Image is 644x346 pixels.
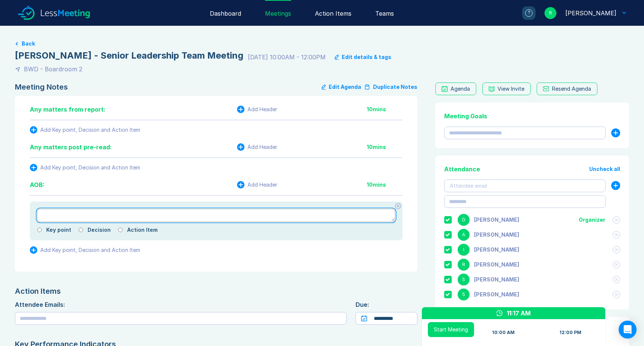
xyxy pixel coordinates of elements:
[458,274,470,286] div: S
[237,181,277,188] button: Add Header
[30,105,105,114] div: Any matters from report:
[322,82,361,91] button: Edit Agenda
[30,143,112,152] div: Any matters post pre-read:
[247,182,277,188] div: Add Header
[474,247,519,253] div: Iain Parnell
[40,127,140,133] div: Add Key point, Decision and Action Item
[247,106,277,112] div: Add Header
[565,9,616,18] div: Richard Rust
[40,247,140,253] div: Add Key point, Decision and Action Item
[513,6,536,20] a: ?
[88,227,111,233] label: Decision
[24,65,82,74] div: BWD - Boardroom 2
[248,53,326,62] div: [DATE] 10:00AM - 12:00PM
[537,82,597,95] button: Resend Agenda
[367,106,402,112] div: 10 mins
[30,126,140,134] button: Add Key point, Decision and Action Item
[474,217,519,223] div: Danny Sisson
[342,54,391,60] div: Edit details & tags
[367,144,402,150] div: 10 mins
[458,289,470,300] div: S
[364,82,417,91] button: Duplicate Notes
[474,262,519,268] div: Richard Rust
[474,292,519,297] div: Steve Casey
[458,244,470,256] div: I
[589,166,620,172] button: Uncheck all
[15,287,417,296] div: Action Items
[451,86,470,92] div: Agenda
[15,82,68,91] div: Meeting Notes
[458,229,470,241] div: A
[507,309,531,318] div: 11:17 AM
[482,82,531,95] button: View Invite
[22,41,35,47] button: Back
[237,143,277,151] button: Add Header
[15,50,243,62] div: [PERSON_NAME] - Senior Leadership Team Meeting
[552,86,591,92] div: Resend Agenda
[544,7,556,19] div: R
[247,144,277,150] div: Add Header
[40,165,140,171] div: Add Key point, Decision and Action Item
[474,277,519,283] div: Scott Drewery
[579,217,605,223] div: Organizer
[435,82,476,95] a: Agenda
[30,180,45,189] div: AOB:
[428,322,474,337] button: Start Meeting
[30,164,140,171] button: Add Key point, Decision and Action Item
[619,321,637,339] div: Open Intercom Messenger
[356,300,417,309] div: Due:
[15,41,629,47] a: Back
[458,259,470,271] div: R
[498,86,524,92] div: View Invite
[444,112,620,121] div: Meeting Goals
[237,106,277,113] button: Add Header
[559,330,581,336] div: 12:00 PM
[46,227,71,233] label: Key point
[15,300,347,309] div: Attendee Emails:
[492,330,515,336] div: 10:00 AM
[335,54,391,60] button: Edit details & tags
[474,232,519,238] div: Ashley Walters
[30,246,140,254] button: Add Key point, Decision and Action Item
[444,165,480,174] div: Attendance
[458,214,470,226] div: D
[525,9,533,17] div: ?
[127,227,158,233] label: Action Item
[367,182,402,188] div: 10 mins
